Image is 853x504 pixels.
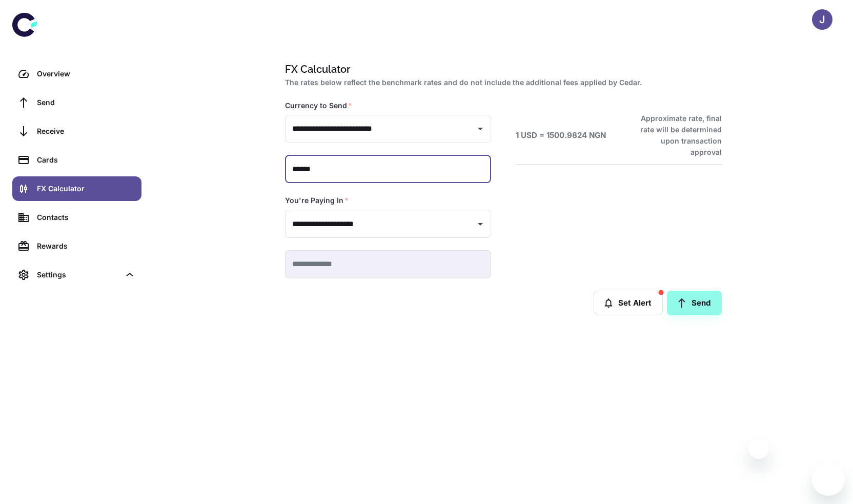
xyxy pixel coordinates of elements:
div: Settings [12,263,141,287]
div: FX Calculator [37,183,135,194]
button: J [812,9,832,30]
a: FX Calculator [12,176,141,201]
iframe: Button to launch messaging window [812,463,845,496]
a: Overview [12,62,141,86]
div: Send [37,97,135,108]
div: Cards [37,154,135,166]
a: Cards [12,148,141,172]
button: Open [473,122,488,136]
div: Overview [37,68,135,79]
div: Receive [37,126,135,137]
div: Rewards [37,240,135,252]
label: Currency to Send [285,100,352,111]
h6: 1 USD = 1500.9824 NGN [516,130,606,142]
div: Contacts [37,212,135,223]
a: Send [12,90,141,115]
label: You're Paying In [285,195,349,206]
iframe: Close message [748,438,769,459]
button: Set Alert [594,291,663,315]
a: Contacts [12,205,141,230]
h1: FX Calculator [285,62,718,77]
button: Open [473,217,488,231]
a: Rewards [12,234,141,258]
a: Receive [12,119,141,144]
div: Settings [37,269,120,280]
h6: Approximate rate, final rate will be determined upon transaction approval [629,113,722,158]
a: Send [667,291,722,315]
